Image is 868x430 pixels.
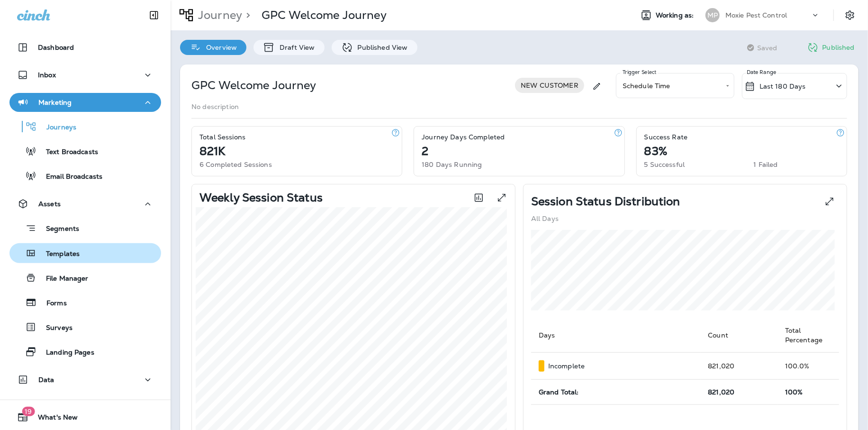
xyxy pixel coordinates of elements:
[705,8,720,22] div: MP
[22,407,35,416] span: 19
[262,8,387,22] p: GPC Welcome Journey
[37,299,67,308] p: Forms
[778,318,839,353] th: Total Percentage
[725,11,787,19] p: Moxie Pest Control
[37,123,76,132] p: Journeys
[701,318,778,353] th: Count
[548,362,585,370] p: Incomplete
[9,408,161,427] button: 19What's New
[778,353,839,380] td: 100.0 %
[9,38,161,57] button: Dashboard
[9,194,161,213] button: Assets
[422,133,505,141] p: Journey Days Completed
[38,376,54,384] p: Data
[36,148,98,157] p: Text Broadcasts
[531,318,701,353] th: Days
[199,147,226,155] p: 821K
[785,388,803,396] span: 100%
[623,69,657,76] label: Trigger Select
[644,133,688,141] p: Success Rate
[757,44,778,52] span: Saved
[9,65,161,84] button: Inbox
[36,250,80,259] p: Templates
[38,99,72,106] p: Marketing
[9,243,161,263] button: Templates
[656,11,696,19] span: Working as:
[199,133,245,141] p: Total Sessions
[759,82,806,90] p: Last 180 Days
[9,268,161,288] button: File Manager
[38,71,56,79] p: Inbox
[531,198,680,205] p: Session Status Distribution
[275,44,315,51] p: Draft View
[588,73,606,99] div: Edit
[9,218,161,238] button: Segments
[9,293,161,312] button: Forms
[199,194,323,201] p: Weekly Session Status
[422,161,482,168] p: 180 Days Running
[539,388,579,396] span: Grand Total:
[9,370,161,389] button: Data
[9,317,161,337] button: Surveys
[644,161,685,168] p: 5 Successful
[9,342,161,362] button: Landing Pages
[38,44,74,51] p: Dashboard
[9,93,161,112] button: Marketing
[644,147,667,155] p: 83%
[194,8,242,22] p: Journey
[515,82,584,89] span: NEW CUSTOMER
[191,78,316,93] p: GPC Welcome Journey
[242,8,250,22] p: >
[616,73,734,98] div: Schedule Time
[469,188,488,207] button: Toggle between session count and session percentage
[36,348,94,357] p: Landing Pages
[38,200,61,208] p: Assets
[191,103,239,110] p: No description
[823,44,855,51] p: Published
[820,192,839,211] button: View Pie expanded to full screen
[492,188,511,207] button: View graph expanded to full screen
[747,68,778,76] p: Date Range
[9,166,161,186] button: Email Broadcasts
[141,6,167,25] button: Collapse Sidebar
[841,7,859,24] button: Settings
[201,44,237,51] p: Overview
[754,161,778,168] p: 1 Failed
[36,324,72,333] p: Surveys
[36,274,89,284] p: File Manager
[36,173,102,182] p: Email Broadcasts
[36,225,79,234] p: Segments
[9,117,161,137] button: Journeys
[531,215,559,222] p: All Days
[422,147,428,155] p: 2
[708,388,735,396] span: 821,020
[28,413,78,425] span: What's New
[701,353,778,380] td: 821,020
[9,141,161,161] button: Text Broadcasts
[353,44,408,51] p: Published View
[199,161,272,168] p: 6 Completed Sessions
